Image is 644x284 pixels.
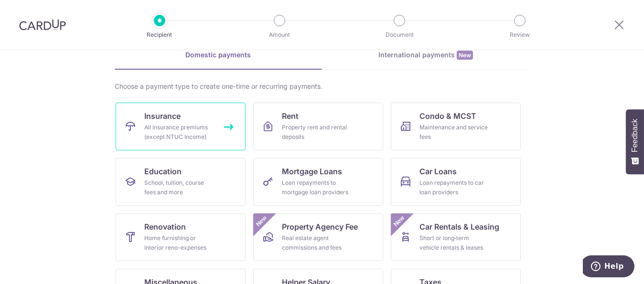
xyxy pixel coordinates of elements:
[116,213,246,261] a: RenovationHome furnishing or interior reno-expenses
[144,123,213,142] div: All insurance premiums (except NTUC Income)
[282,123,351,142] div: Property rent and rental deposits
[244,30,315,40] p: Amount
[626,109,644,174] button: Feedback - Show survey
[144,221,186,232] span: Renovation
[484,30,555,40] p: Review
[282,110,299,122] span: Rent
[322,50,529,60] div: International payments
[115,82,529,91] div: Choose a payment type to create one-time or recurring payments.
[282,166,342,177] span: Mortgage Loans
[144,166,182,177] span: Education
[419,166,457,177] span: Car Loans
[19,19,66,31] img: CardUp
[116,158,246,206] a: EducationSchool, tuition, course fees and more
[419,233,488,252] div: Short or long‑term vehicle rentals & leases
[144,178,213,197] div: School, tuition, course fees and more
[253,213,383,261] a: Property Agency FeeReal estate agent commissions and feesNew
[282,178,351,197] div: Loan repayments to mortgage loan providers
[583,255,634,279] iframe: Opens a widget where you can find more information
[282,221,358,232] span: Property Agency Fee
[144,233,213,252] div: Home furnishing or interior reno-expenses
[391,213,407,229] span: New
[391,158,521,206] a: Car LoansLoan repayments to car loan providers
[631,119,639,152] span: Feedback
[457,51,473,60] span: New
[364,30,435,40] p: Document
[254,213,269,229] span: New
[124,30,195,40] p: Recipient
[144,110,181,122] span: Insurance
[282,233,351,252] div: Real estate agent commissions and fees
[391,213,521,261] a: Car Rentals & LeasingShort or long‑term vehicle rentals & leasesNew
[391,103,521,150] a: Condo & MCSTMaintenance and service fees
[419,123,488,142] div: Maintenance and service fees
[116,103,246,150] a: InsuranceAll insurance premiums (except NTUC Income)
[115,50,322,60] div: Domestic payments
[419,110,476,122] span: Condo & MCST
[253,158,383,206] a: Mortgage LoansLoan repayments to mortgage loan providers
[253,103,383,150] a: RentProperty rent and rental deposits
[419,178,488,197] div: Loan repayments to car loan providers
[419,221,499,232] span: Car Rentals & Leasing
